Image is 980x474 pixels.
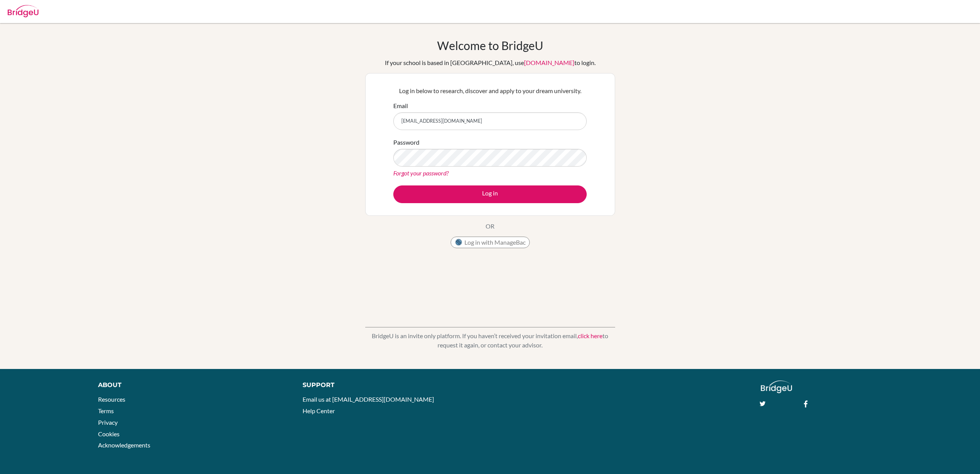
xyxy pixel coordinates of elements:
[486,222,494,231] p: OR
[385,58,596,67] div: If your school is based in [GEOGRAPHIC_DATA], use to login.
[98,381,285,390] div: About
[98,430,120,437] a: Cookies
[393,138,419,147] label: Password
[761,381,792,393] img: logo_white@2x-f4f0deed5e89b7ecb1c2cc34c3e3d731f90f0f143d5ea2071677605dd97b5244.png
[393,169,449,177] a: Forgot your password?
[393,101,408,110] label: Email
[451,237,530,248] button: Log in with ManageBac
[303,396,434,403] a: Email us at [EMAIL_ADDRESS][DOMAIN_NAME]
[393,185,587,203] button: Log in
[578,332,602,339] a: click here
[393,86,587,95] p: Log in below to research, discover and apply to your dream university.
[524,59,574,66] a: [DOMAIN_NAME]
[303,407,335,414] a: Help Center
[98,441,150,449] a: Acknowledgements
[98,407,114,414] a: Terms
[303,381,479,390] div: Support
[437,38,543,52] h1: Welcome to BridgeU
[365,331,615,350] p: BridgeU is an invite only platform. If you haven’t received your invitation email, to request it ...
[98,419,118,426] a: Privacy
[98,396,125,403] a: Resources
[8,5,38,17] img: Bridge-U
